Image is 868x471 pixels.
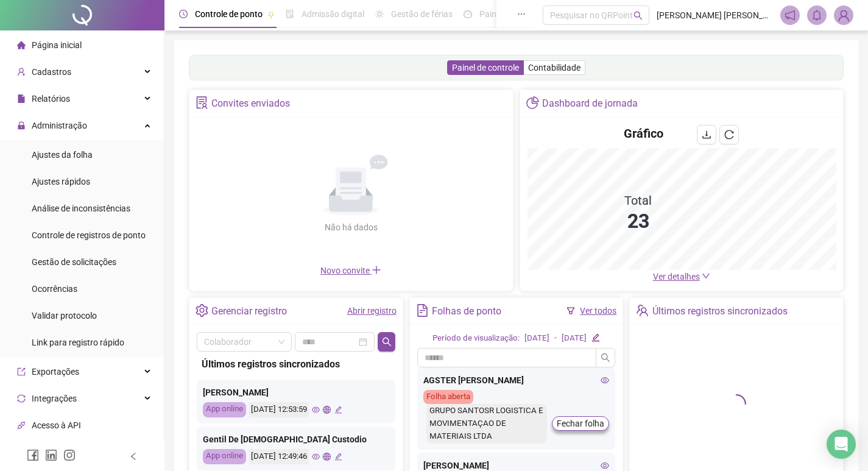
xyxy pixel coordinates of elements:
[391,9,453,19] span: Gestão de férias
[452,63,519,73] span: Painel de controle
[202,356,390,372] div: Últimos registros sincronizados
[32,420,81,430] span: Acesso à API
[652,301,788,322] div: Últimos registros sincronizados
[426,404,548,444] div: GRUPO SANTOSR LOGISTICA E MOVIMENTAÇAO DE MATERIAIS LTDA
[323,406,331,414] span: global
[517,10,526,18] span: ellipsis
[32,94,70,104] span: Relatórios
[196,304,208,317] span: setting
[323,453,331,461] span: global
[32,177,90,186] span: Ajustes rápidos
[552,416,609,431] button: Fechar folha
[32,150,93,160] span: Ajustes da folha
[203,386,389,399] div: [PERSON_NAME]
[203,449,246,464] div: App online
[432,301,501,322] div: Folhas de ponto
[566,306,575,315] span: filter
[416,304,429,317] span: file-text
[179,10,188,18] span: clock-circle
[554,332,557,345] div: -
[63,449,76,461] span: instagram
[526,96,539,109] span: pie-chart
[785,10,796,21] span: notification
[382,337,392,347] span: search
[32,284,77,294] span: Ocorrências
[423,374,610,387] div: AGSTER [PERSON_NAME]
[32,67,71,77] span: Cadastros
[423,390,473,404] div: Folha aberta
[195,9,263,19] span: Controle de ponto
[295,221,407,234] div: Não há dados
[249,402,309,417] div: [DATE] 12:53:59
[702,272,710,280] span: down
[811,10,822,21] span: bell
[542,93,638,114] div: Dashboard de jornada
[32,394,77,403] span: Integrações
[32,204,130,213] span: Análise de inconsistências
[17,94,26,103] span: file
[196,96,208,109] span: solution
[653,272,700,282] span: Ver detalhes
[203,402,246,417] div: App online
[320,266,381,275] span: Novo convite
[312,453,320,461] span: eye
[267,11,275,18] span: pushpin
[32,40,82,50] span: Página inicial
[657,9,773,22] span: [PERSON_NAME] [PERSON_NAME] - SANTOSR LOGISTICA
[375,10,384,18] span: sun
[724,130,734,140] span: reload
[601,353,610,363] span: search
[372,265,381,275] span: plus
[557,417,604,430] span: Fechar folha
[32,311,97,320] span: Validar protocolo
[32,367,79,377] span: Exportações
[17,68,26,76] span: user-add
[334,453,342,461] span: edit
[32,121,87,130] span: Administração
[27,449,39,461] span: facebook
[624,125,663,142] h4: Gráfico
[524,332,549,345] div: [DATE]
[562,332,587,345] div: [DATE]
[211,93,290,114] div: Convites enviados
[17,121,26,130] span: lock
[347,306,397,316] a: Abrir registro
[580,306,616,316] a: Ver todos
[479,9,527,19] span: Painel do DP
[653,272,710,282] a: Ver detalhes down
[702,130,711,140] span: download
[591,333,599,341] span: edit
[636,304,649,317] span: team
[211,301,287,322] div: Gerenciar registro
[312,406,320,414] span: eye
[129,452,138,461] span: left
[249,449,309,464] div: [DATE] 12:49:46
[45,449,57,461] span: linkedin
[601,461,609,470] span: eye
[601,376,609,384] span: eye
[17,421,26,430] span: api
[834,6,853,24] img: 46468
[827,430,856,459] div: Open Intercom Messenger
[432,332,520,345] div: Período de visualização:
[727,394,746,414] span: loading
[633,11,643,20] span: search
[302,9,364,19] span: Admissão digital
[17,394,26,403] span: sync
[32,257,116,267] span: Gestão de solicitações
[17,41,26,49] span: home
[32,338,124,347] span: Link para registro rápido
[334,406,342,414] span: edit
[17,367,26,376] span: export
[464,10,472,18] span: dashboard
[203,433,389,446] div: Gentil De [DEMOGRAPHIC_DATA] Custodio
[528,63,580,73] span: Contabilidade
[286,10,294,18] span: file-done
[32,230,146,240] span: Controle de registros de ponto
